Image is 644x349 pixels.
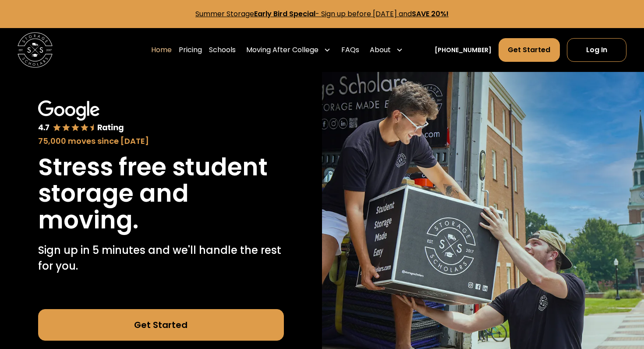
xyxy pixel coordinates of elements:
a: Schools [209,38,236,62]
a: Pricing [179,38,202,62]
p: Sign up in 5 minutes and we'll handle the rest for you. [38,242,284,274]
a: FAQs [341,38,359,62]
a: [PHONE_NUMBER] [435,46,492,55]
div: Moving After College [246,45,318,55]
div: About [366,38,407,62]
a: Get Started [499,38,559,62]
div: Moving After College [243,38,334,62]
a: Log In [567,38,626,62]
a: Home [151,38,172,62]
a: home [18,32,53,68]
div: 75,000 moves since [DATE] [38,135,284,147]
h1: Stress free student storage and moving. [38,154,284,234]
img: Google 4.7 star rating [38,100,124,133]
img: Storage Scholars main logo [18,32,53,68]
a: Summer StorageEarly Bird Special- Sign up before [DATE] andSAVE 20%! [195,9,449,19]
strong: SAVE 20%! [412,9,449,19]
strong: Early Bird Special [254,9,315,19]
div: About [370,45,391,55]
a: Get Started [38,309,284,341]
